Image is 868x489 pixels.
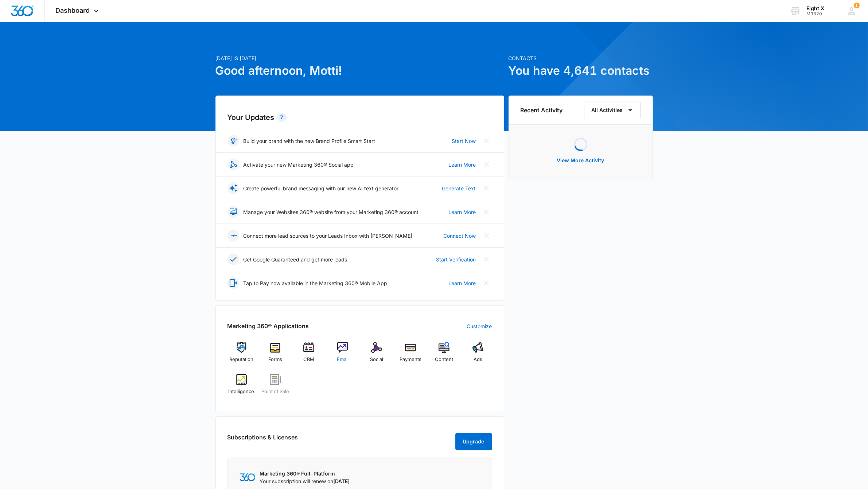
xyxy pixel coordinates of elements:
p: Manage your Websites 360® website from your Marketing 360® account [244,208,419,216]
h2: Marketing 360® Applications [227,322,309,330]
span: Payments [400,356,421,363]
button: All Activities [584,101,641,119]
h2: Your Updates [227,112,492,123]
span: Ads [474,356,482,363]
div: notifications count [854,3,860,8]
h2: Subscriptions & Licenses [227,433,298,447]
a: Learn More [449,161,476,168]
a: Learn More [449,279,476,287]
p: Contacts [509,54,653,62]
a: Social [363,342,391,368]
span: Point of Sale [261,388,289,395]
button: Close [480,230,492,241]
span: Dashboard [56,7,90,14]
p: Marketing 360® Full-Platform [260,470,350,477]
p: [DATE] is [DATE] [215,54,504,62]
span: 1 [854,3,860,8]
button: Close [480,182,492,194]
p: Create powerful brand messaging with our new AI text generator [244,185,399,192]
p: Activate your new Marketing 360® Social app [244,161,354,168]
div: account id [806,11,824,16]
div: account name [806,5,824,11]
h6: Recent Activity [521,106,563,115]
span: Forms [268,356,282,363]
a: Generate Text [442,185,476,192]
a: Start Now [452,137,476,145]
span: [DATE] [334,478,350,484]
a: Content [430,342,458,368]
a: Ads [464,342,492,368]
a: Intelligence [227,374,256,400]
a: Forms [261,342,289,368]
a: Connect Now [444,232,476,240]
button: Close [480,206,492,218]
span: Reputation [229,356,253,363]
span: Content [435,356,453,363]
p: Get Google Guaranteed and get more leads [244,256,347,263]
a: CRM [295,342,323,368]
button: Upgrade [455,433,492,450]
button: Close [480,135,492,147]
h1: You have 4,641 contacts [509,62,653,79]
span: CRM [303,356,314,363]
a: Payments [396,342,424,368]
p: Your subscription will renew on [260,477,350,485]
button: View More Activity [550,152,612,169]
h1: Good afternoon, Motti! [215,62,504,79]
a: Email [329,342,357,368]
a: Reputation [227,342,256,368]
a: Start Verification [436,256,476,263]
a: Point of Sale [261,374,289,400]
div: 7 [277,113,287,122]
button: Close [480,277,492,289]
span: Intelligence [228,388,254,395]
p: Connect more lead sources to your Leads Inbox with [PERSON_NAME] [244,232,413,240]
a: Learn More [449,208,476,216]
span: Social [370,356,383,363]
button: Close [480,159,492,170]
button: Close [480,253,492,265]
p: Build your brand with the new Brand Profile Smart Start [244,137,375,145]
img: Marketing 360 Logo [240,473,256,481]
a: Customize [467,322,492,330]
p: Tap to Pay now available in the Marketing 360® Mobile App [244,279,388,287]
span: Email [337,356,349,363]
